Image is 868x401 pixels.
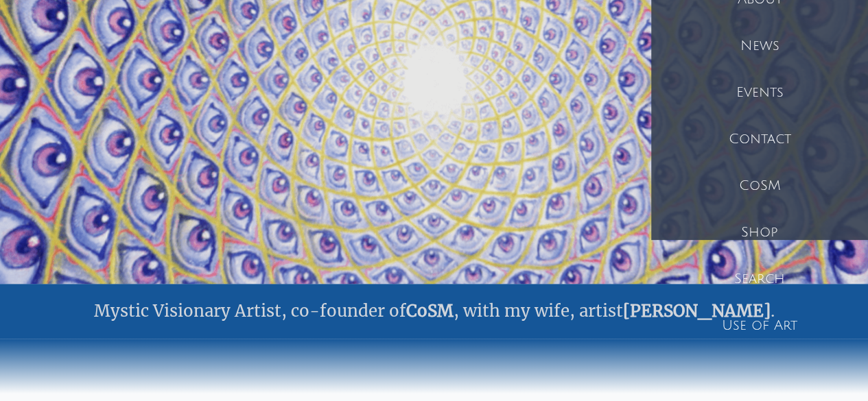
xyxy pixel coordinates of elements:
a: Events [651,69,868,116]
a: Contact [651,116,868,162]
a: Search [651,256,868,302]
a: News [651,23,868,69]
a: [PERSON_NAME] [623,300,771,321]
a: Shop [651,209,868,256]
a: CoSM [651,162,868,209]
a: CoSM [406,300,454,321]
a: Use of Art [651,302,868,349]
